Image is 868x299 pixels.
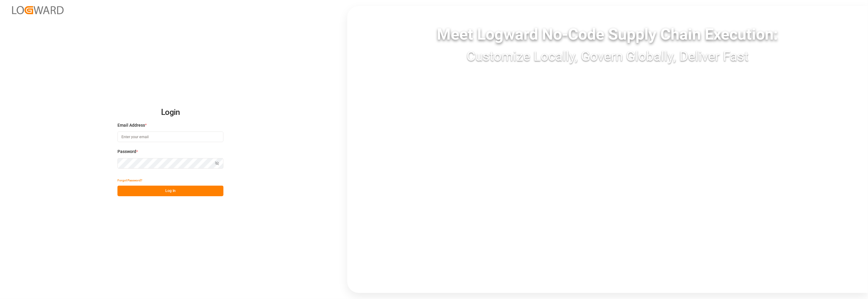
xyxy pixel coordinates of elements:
[117,132,223,142] input: Enter your email
[347,23,868,46] div: Meet Logward No-Code Supply Chain Execution:
[347,46,868,66] div: Customize Locally, Govern Globally, Deliver Fast
[117,103,223,122] h2: Login
[117,148,136,155] span: Password
[117,175,142,186] button: Forgot Password?
[117,122,145,128] span: Email Address
[117,186,223,196] button: Log In
[12,6,64,14] img: Logward_new_orange.png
